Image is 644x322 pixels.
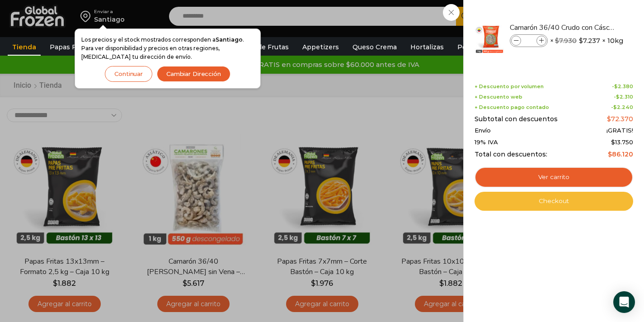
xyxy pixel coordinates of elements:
span: $ [611,138,615,146]
span: - [612,84,633,90]
bdi: 2.380 [614,83,633,90]
p: Los precios y el stock mostrados corresponden a . Para ver disponibilidad y precios en otras regi... [81,35,254,62]
span: $ [579,36,583,45]
a: Ver carrito [475,167,633,188]
span: - [614,94,633,100]
span: $ [614,83,618,90]
span: Subtotal con descuentos [475,115,558,123]
button: Cambiar Dirección [157,66,230,82]
a: Papas Fritas [45,38,95,56]
input: Product quantity [522,36,536,46]
span: $ [607,115,611,123]
a: Appetizers [298,38,343,56]
span: $ [613,104,617,110]
bdi: 2.310 [616,94,633,100]
strong: Santiago [216,36,243,43]
a: Pulpa de Frutas [232,38,293,56]
span: ¡GRATIS! [606,127,633,134]
a: Queso Crema [348,38,401,56]
bdi: 7.237 [579,36,600,45]
span: + Descuento web [475,94,522,100]
span: × × 10kg [550,34,623,47]
button: Continuar [105,66,152,82]
a: Checkout [475,192,633,211]
span: $ [608,150,612,158]
span: 19% IVA [475,139,498,146]
span: $ [616,94,620,100]
span: + Descuento pago contado [475,104,549,110]
a: Hortalizas [406,38,448,56]
bdi: 86.120 [608,150,633,158]
bdi: 2.240 [613,104,633,110]
span: + Descuento por volumen [475,84,544,90]
div: Open Intercom Messenger [613,291,635,313]
span: Envío [475,127,491,134]
a: Tienda [8,38,41,56]
span: Total con descuentos: [475,151,547,158]
bdi: 7.930 [555,37,577,45]
a: Pollos [453,38,482,56]
span: 13.750 [611,138,633,146]
span: - [611,104,633,110]
a: Camarón 36/40 Crudo con Cáscara - Gold - Caja 10 kg [510,23,617,33]
span: $ [555,37,559,45]
bdi: 72.370 [607,115,633,123]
